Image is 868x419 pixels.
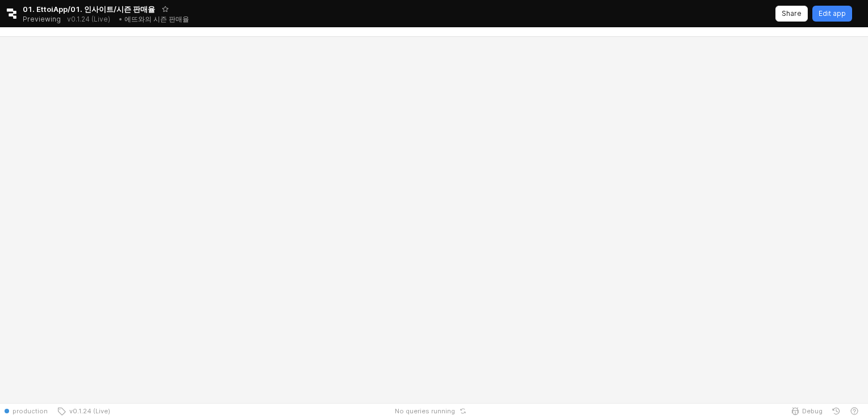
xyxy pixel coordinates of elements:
span: Previewing [23,14,61,25]
button: Share app [775,6,808,22]
button: Edit app [812,6,852,22]
span: v0.1.24 (Live) [66,407,110,416]
p: Edit app [819,9,846,18]
div: Previewing v0.1.24 (Live) [23,11,116,27]
button: Releases and History [61,11,116,27]
p: v0.1.24 (Live) [67,15,110,24]
button: Debug [786,403,827,419]
span: No queries running [395,407,455,416]
p: Share [782,9,802,18]
span: Debug [802,407,823,416]
button: History [827,403,845,419]
button: Help [845,403,863,419]
span: • [119,15,123,23]
button: Add app to favorites [160,3,171,15]
span: production [12,407,48,416]
span: 01. EttoiApp/01. 인사이트/시즌 판매율 [23,3,155,15]
button: v0.1.24 (Live) [52,403,115,419]
span: 에뜨와의 시즌 판매율 [124,15,189,23]
button: Reset app state [457,408,469,414]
